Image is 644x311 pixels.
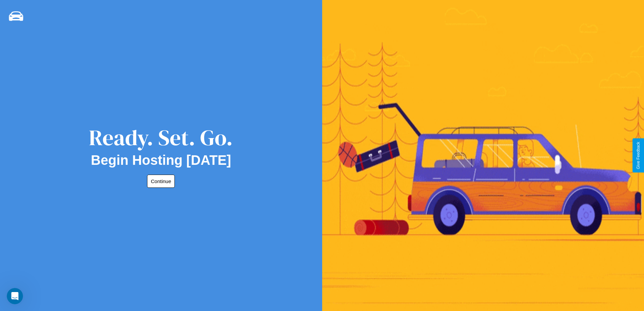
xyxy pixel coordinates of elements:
[89,123,233,153] div: Ready. Set. Go.
[636,142,641,169] div: Give Feedback
[91,153,231,168] h2: Begin Hosting [DATE]
[147,175,175,188] button: Continue
[7,288,23,304] iframe: Intercom live chat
